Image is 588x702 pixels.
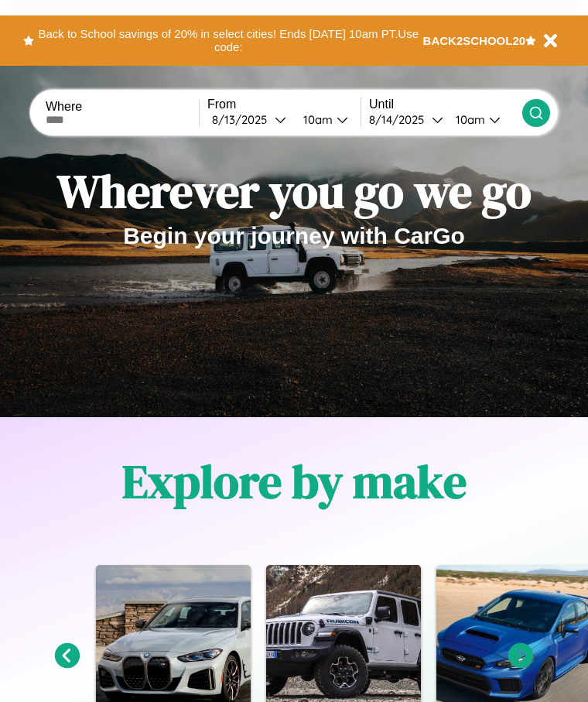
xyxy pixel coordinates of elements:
button: 10am [443,111,522,128]
div: 10am [448,112,489,127]
button: 8/13/2025 [207,111,291,128]
div: 10am [296,112,337,127]
button: 10am [291,111,361,128]
label: Until [369,98,522,111]
h1: Explore by make [122,450,467,513]
button: Back to School savings of 20% in select cities! Ends [DATE] 10am PT.Use code: [34,23,423,58]
div: 8 / 14 / 2025 [369,112,432,127]
label: Where [46,100,199,114]
div: 8 / 13 / 2025 [212,112,275,127]
label: From [207,98,361,111]
b: BACK2SCHOOL20 [423,34,526,47]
